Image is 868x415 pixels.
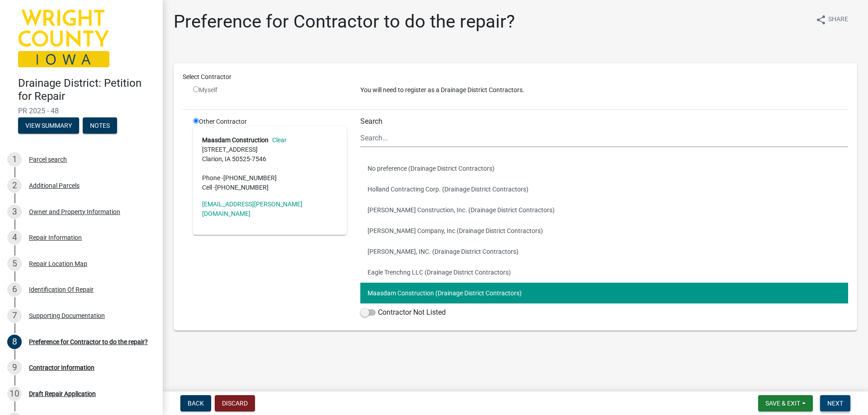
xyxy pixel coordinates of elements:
button: No preference (Drainage District Contractors) [360,158,848,179]
div: Owner and Property Information [29,209,120,215]
h4: Drainage District: Petition for Repair [18,77,156,103]
div: 4 [7,230,22,245]
span: Next [827,400,843,407]
div: Preference for Contractor to do the repair? [29,339,148,345]
button: View Summary [18,117,79,134]
button: Maasdam Construction (Drainage District Contractors) [360,283,848,303]
button: Save & Exit [758,395,813,411]
a: Clear [269,136,287,144]
button: Discard [215,395,255,411]
strong: Maasdam Construction [202,136,269,144]
button: Next [820,395,850,411]
div: Other Contractor [186,117,354,322]
div: Additional Parcels [29,182,80,189]
div: Myself [193,85,347,95]
div: 3 [7,205,22,219]
div: 10 [7,387,22,401]
button: Back [180,395,211,411]
input: Search... [360,129,848,147]
wm-modal-confirm: Notes [83,122,117,130]
button: [PERSON_NAME] Company, Inc (Drainage District Contractors) [360,220,848,241]
button: [PERSON_NAME] Construction, Inc. (Drainage District Contractors) [360,200,848,220]
div: Supporting Documentation [29,312,105,319]
button: Eagle Trenchng LLC (Drainage District Contractors) [360,262,848,283]
div: 2 [7,178,22,193]
div: Repair Location Map [29,261,87,267]
div: Select Contractor [176,72,855,82]
div: Draft Repair Application [29,391,96,397]
button: Notes [83,117,117,134]
div: 5 [7,256,22,271]
div: Parcel search [29,156,67,163]
img: Wright County, Iowa [18,9,109,67]
h1: Preference for Contractor to do the repair? [174,11,515,33]
span: [PHONE_NUMBER] [215,184,269,191]
div: Identification Of Repair [29,286,94,293]
label: Search [360,118,382,125]
div: 8 [7,335,22,349]
wm-modal-confirm: Summary [18,122,79,130]
abbr: Cell - [202,184,215,191]
p: You will need to register as a Drainage District Contractors. [360,85,848,95]
span: Share [828,14,848,25]
label: Contractor Not Listed [360,307,446,318]
button: Holland Contracting Corp. (Drainage District Contractors) [360,179,848,200]
abbr: Phone - [202,174,223,182]
span: Back [188,400,204,407]
button: shareShare [808,11,855,28]
div: Repair Information [29,234,82,241]
div: 9 [7,360,22,375]
i: share [816,14,826,25]
a: [EMAIL_ADDRESS][PERSON_NAME][DOMAIN_NAME] [202,201,302,217]
span: [PHONE_NUMBER] [223,174,277,182]
span: Save & Exit [765,400,800,407]
div: 6 [7,282,22,297]
button: [PERSON_NAME], INC. (Drainage District Contractors) [360,241,848,262]
address: [STREET_ADDRESS] Clarion, IA 50525-7546 [202,135,338,192]
span: PR 2025 - 48 [18,107,145,115]
div: 1 [7,152,22,167]
div: 7 [7,308,22,323]
div: Contractor Information [29,364,94,371]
